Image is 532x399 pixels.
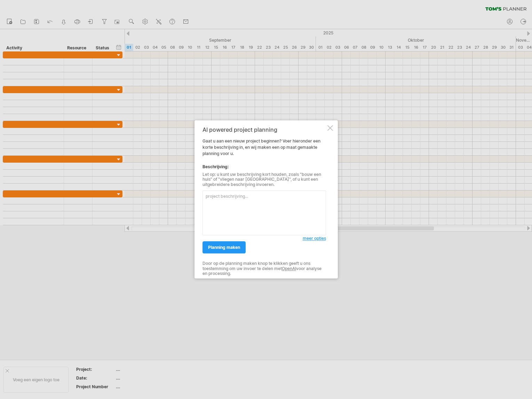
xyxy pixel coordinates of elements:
[303,236,326,241] span: meer opties
[208,245,240,250] span: planning maken
[203,127,326,272] div: Gaat u aan een nieuw project beginnen? Voer hieronder een korte beschrijving in, en wij maken een...
[203,261,326,276] div: Door op de planning maken knop te klikken geeft u ons toestemming om uw invoer te delen met voor ...
[203,164,326,170] div: Beschrijving:
[203,172,326,187] div: Let op: u kunt uw beschrijving kort houden, zoals "bouw een huis" of "vliegen naar [GEOGRAPHIC_DA...
[303,236,326,242] a: meer opties
[203,127,326,133] div: AI powered project planning
[203,242,246,254] a: planning maken
[282,266,296,271] a: OpenAI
